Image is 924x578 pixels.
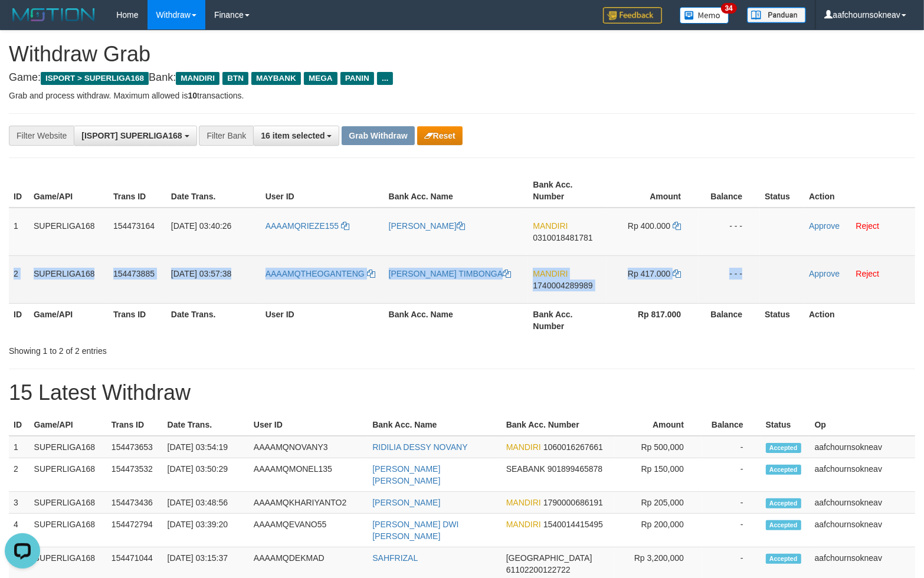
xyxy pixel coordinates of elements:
[506,520,541,529] span: MANDIRI
[30,514,107,547] td: SUPERLIGA168
[29,174,109,208] th: Game/API
[615,492,702,514] td: Rp 205,000
[107,414,163,436] th: Trans ID
[384,303,529,337] th: Bank Acc. Name
[809,269,840,278] a: Approve
[702,492,761,514] td: -
[533,281,592,290] span: Copy 1740004289989 to clipboard
[171,221,231,231] span: [DATE] 03:40:26
[810,458,915,492] td: aafchournsokneav
[699,303,760,337] th: Balance
[615,458,702,492] td: Rp 150,000
[673,221,681,231] a: Copy 400000 to clipboard
[607,303,699,337] th: Rp 817.000
[9,436,30,458] td: 1
[30,436,107,458] td: SUPERLIGA168
[372,520,458,541] a: [PERSON_NAME] DWI [PERSON_NAME]
[506,464,545,474] span: SEABANK
[384,174,529,208] th: Bank Acc. Name
[372,553,418,563] a: SAHFRIZAL
[533,269,568,278] span: MANDIRI
[107,514,163,547] td: 154472794
[30,458,107,492] td: SUPERLIGA168
[372,442,467,452] a: RIDILIA DESSY NOVANY
[9,381,915,405] h1: 15 Latest Withdraw
[107,492,163,514] td: 154473436
[533,221,568,231] span: MANDIRI
[107,458,163,492] td: 154473532
[699,174,760,208] th: Balance
[766,498,801,508] span: Accepted
[251,72,301,85] span: MAYBANK
[74,126,196,146] button: [ISPORT] SUPERLIGA168
[163,436,249,458] td: [DATE] 03:54:19
[29,255,109,303] td: SUPERLIGA168
[9,42,915,66] h1: Withdraw Grab
[9,208,29,256] td: 1
[372,498,440,507] a: [PERSON_NAME]
[856,221,880,231] a: Reject
[171,269,231,278] span: [DATE] 03:57:38
[266,221,339,231] span: AAAAMQRIEZE155
[29,303,109,337] th: Game/API
[810,414,915,436] th: Op
[533,233,592,242] span: Copy 0310018481781 to clipboard
[502,414,615,436] th: Bank Acc. Number
[506,498,541,507] span: MANDIRI
[804,303,915,337] th: Action
[389,221,465,231] a: [PERSON_NAME]
[188,91,197,100] strong: 10
[548,464,602,474] span: Copy 901899465878 to clipboard
[30,492,107,514] td: SUPERLIGA168
[760,174,804,208] th: Status
[249,458,368,492] td: AAAAMQMONEL135
[810,514,915,547] td: aafchournsokneav
[166,174,261,208] th: Date Trans.
[543,442,603,452] span: Copy 1060016267661 to clipboard
[9,72,915,84] h4: Game: Bank:
[113,221,155,231] span: 154473164
[29,208,109,256] td: SUPERLIGA168
[304,72,338,85] span: MEGA
[615,514,702,547] td: Rp 200,000
[249,514,368,547] td: AAAAMQEVANO55
[342,126,414,145] button: Grab Withdraw
[163,458,249,492] td: [DATE] 03:50:29
[603,7,662,24] img: Feedback.jpg
[109,174,166,208] th: Trans ID
[163,492,249,514] td: [DATE] 03:48:56
[9,174,29,208] th: ID
[506,442,541,452] span: MANDIRI
[761,414,810,436] th: Status
[266,221,349,231] a: AAAAMQRIEZE155
[368,414,501,436] th: Bank Acc. Name
[9,90,915,101] p: Grab and process withdraw. Maximum allowed is transactions.
[266,269,375,278] a: AAAAMQTHEOGANTENG
[417,126,463,145] button: Reset
[680,7,729,24] img: Button%20Memo.svg
[528,174,607,208] th: Bank Acc. Number
[699,255,760,303] td: - - -
[163,414,249,436] th: Date Trans.
[702,458,761,492] td: -
[176,72,219,85] span: MANDIRI
[9,514,30,547] td: 4
[702,436,761,458] td: -
[543,520,603,529] span: Copy 1540014415495 to clipboard
[543,498,603,507] span: Copy 1790000686191 to clipboard
[699,208,760,256] td: - - -
[9,340,376,357] div: Showing 1 to 2 of 2 entries
[809,221,840,231] a: Approve
[107,436,163,458] td: 154473653
[506,565,571,574] span: Copy 61102200122722 to clipboard
[810,492,915,514] td: aafchournsokneav
[766,554,801,564] span: Accepted
[222,72,248,85] span: BTN
[249,436,368,458] td: AAAAMQNOVANY3
[261,303,384,337] th: User ID
[9,255,29,303] td: 2
[804,174,915,208] th: Action
[249,414,368,436] th: User ID
[810,436,915,458] td: aafchournsokneav
[702,414,761,436] th: Balance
